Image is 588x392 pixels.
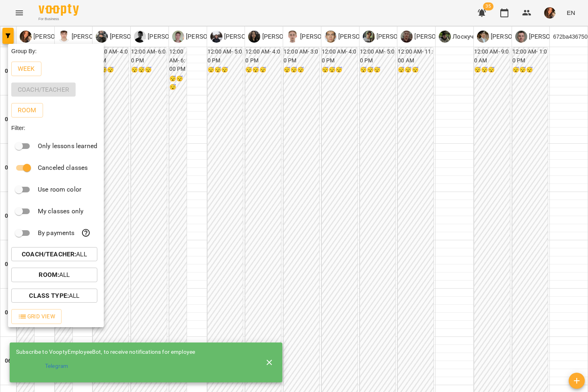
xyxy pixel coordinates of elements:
[38,163,88,173] p: Canceled classes
[11,62,41,76] button: Week
[11,309,62,324] button: Grid View
[16,348,253,356] div: Subscribe to VooptyEmployeeBot, to receive notifications for employee
[39,271,59,279] b: Room :
[8,121,104,135] div: Filter:
[38,141,97,151] p: Only lessons learned
[38,228,75,238] p: By payments
[22,250,76,258] b: Coach/Teacher :
[39,270,70,280] p: All
[11,289,97,303] button: Class Type:All
[22,250,87,259] p: All
[11,247,97,262] button: Coach/Teacher:All
[18,64,35,74] p: Week
[38,185,81,194] p: Use room color
[11,268,97,282] button: Room:All
[18,105,37,115] p: Room
[16,359,253,373] li: Telegram
[8,44,104,58] div: Group By:
[29,292,69,299] b: Class Type :
[29,291,79,301] p: All
[11,103,43,118] button: Room
[38,206,83,216] p: My classes only
[18,312,55,321] span: Grid View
